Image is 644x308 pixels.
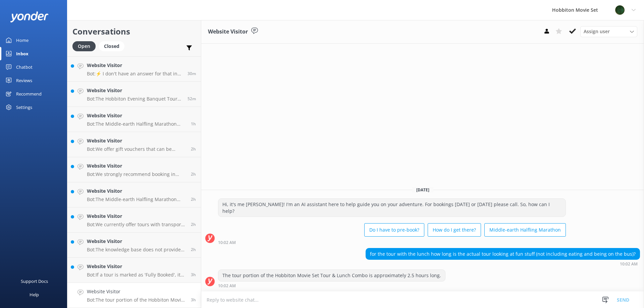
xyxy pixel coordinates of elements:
img: 34-1625720359.png [615,5,625,15]
span: Aug 24 2025 12:12pm (UTC +12:00) Pacific/Auckland [191,121,196,127]
div: Aug 24 2025 10:02am (UTC +12:00) Pacific/Auckland [366,261,640,266]
h4: Website Visitor [87,87,182,94]
a: Website VisitorBot:We currently offer tours with transport from The Shire's Rest and Matamata isi... [67,207,201,233]
span: Aug 24 2025 10:02am (UTC +12:00) Pacific/Auckland [191,297,196,303]
div: The tour portion of the Hobbiton Movie Set Tour & Lunch Combo is approximately 2.5 hours long. [218,270,445,281]
h4: Website Visitor [87,112,186,119]
a: Website VisitorBot:The Hobbiton Evening Banquet Tour prices are from $230 per adult (18+yrs), $17... [67,82,201,107]
button: Do I have to pre-book? [364,223,424,237]
div: Help [30,288,39,301]
span: Aug 24 2025 10:53am (UTC +12:00) Pacific/Auckland [191,222,196,227]
a: Website VisitorBot:We strongly recommend booking in advance as our tours are known to sell out, e... [67,157,201,182]
img: yonder-white-logo.png [10,11,49,22]
a: Website VisitorBot:The tour portion of the Hobbiton Movie Set Tour & Lunch Combo is approximately... [67,283,201,308]
a: Website VisitorBot:The Middle-earth Halfling Marathon takes participants on a journey through sit... [67,182,201,207]
span: Aug 24 2025 11:15am (UTC +12:00) Pacific/Auckland [191,146,196,152]
span: Aug 24 2025 10:45am (UTC +12:00) Pacific/Auckland [191,247,196,252]
a: Open [72,42,99,50]
span: Aug 24 2025 11:01am (UTC +12:00) Pacific/Auckland [191,196,196,202]
div: Support Docs [21,274,48,288]
h4: Website Visitor [87,62,182,69]
p: Bot: The Middle-earth Halfling Marathon takes participants on a journey through sites and scenes ... [87,196,186,202]
div: Aug 24 2025 10:02am (UTC +12:00) Pacific/Auckland [218,240,566,245]
p: Bot: We strongly recommend booking in advance as our tours are known to sell out, especially betw... [87,171,186,177]
span: Aug 24 2025 10:23am (UTC +12:00) Pacific/Auckland [191,272,196,278]
h4: Website Visitor [87,187,186,195]
div: Assign User [580,26,637,37]
p: Bot: We currently offer tours with transport from The Shire's Rest and Matamata isite only. We do... [87,222,186,228]
div: Open [72,41,96,51]
div: Home [16,34,29,47]
strong: 10:02 AM [218,284,236,288]
h3: Website Visitor [208,27,248,36]
div: Reviews [16,74,32,87]
strong: 10:02 AM [620,262,638,266]
h4: Website Visitor [87,288,186,295]
p: Bot: If a tour is marked as 'Fully Booked', it means all tickets for that tour experience on that... [87,272,186,278]
div: Chatbot [16,60,33,74]
p: Bot: ⚡ I don't have an answer for that in my knowledge base. Please try and rephrase your questio... [87,71,182,77]
div: Inbox [16,47,29,60]
div: Settings [16,101,32,114]
a: Website VisitorBot:If a tour is marked as 'Fully Booked', it means all tickets for that tour expe... [67,258,201,283]
h4: Website Visitor [87,212,186,220]
p: Bot: We offer gift vouchers that can be redeemed for our tour experiences. You can request gift v... [87,146,186,152]
h4: Website Visitor [87,137,186,144]
span: Assign user [584,28,610,35]
strong: 10:02 AM [218,241,236,245]
button: How do I get there? [428,223,481,237]
span: [DATE] [412,187,433,193]
p: Bot: The tour portion of the Hobbiton Movie Set Tour & Lunch Combo is approximately 2.5 hours long. [87,297,186,303]
a: Website VisitorBot:The Middle-earth Halfling Marathon takes participants on a journey through sit... [67,107,201,132]
div: Recommend [16,87,42,101]
p: Bot: The Middle-earth Halfling Marathon takes participants on a journey through sites and scenes ... [87,121,186,127]
a: Closed [99,42,128,50]
div: for the tour with the lunch how long is the actual tour looking at fun stuff (not including eatin... [366,248,640,260]
h4: Website Visitor [87,162,186,170]
span: Aug 24 2025 01:02pm (UTC +12:00) Pacific/Auckland [187,71,196,76]
p: Bot: The knowledge base does not provide specific information about booking earlier time slots on... [87,247,186,253]
span: Aug 24 2025 11:01am (UTC +12:00) Pacific/Auckland [191,171,196,177]
div: Closed [99,41,124,51]
span: Aug 24 2025 12:39pm (UTC +12:00) Pacific/Auckland [187,96,196,102]
p: Bot: The Hobbiton Evening Banquet Tour prices are from $230 per adult (18+yrs), $177 per youth (1... [87,96,182,102]
div: Aug 24 2025 10:02am (UTC +12:00) Pacific/Auckland [218,283,445,288]
button: Middle-earth Halfling Marathon [484,223,566,237]
a: Website VisitorBot:We offer gift vouchers that can be redeemed for our tour experiences. You can ... [67,132,201,157]
div: Hi, it's me [PERSON_NAME]! I'm an AI assistant here to help guide you on your adventure. For book... [218,199,566,217]
h2: Conversations [72,25,196,38]
a: Website VisitorBot:⚡ I don't have an answer for that in my knowledge base. Please try and rephras... [67,57,201,82]
h4: Website Visitor [87,238,186,245]
a: Website VisitorBot:The knowledge base does not provide specific information about booking earlier... [67,233,201,258]
h4: Website Visitor [87,263,186,270]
